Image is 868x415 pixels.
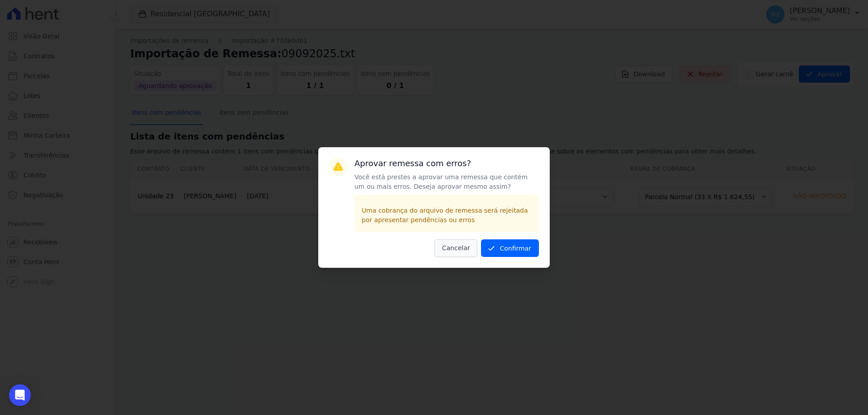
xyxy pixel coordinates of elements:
[434,239,478,257] button: Cancelar
[362,206,532,225] p: Uma cobrança do arquivo de remessa será rejeitada por apresentar pendências ou erros
[481,239,539,257] button: Confirmar
[354,158,539,169] h3: Aprovar remessa com erros?
[9,384,31,406] div: Open Intercom Messenger
[354,173,539,191] p: Você está prestes a aprovar uma remessa que contém um ou mais erros. Deseja aprovar mesmo assim?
